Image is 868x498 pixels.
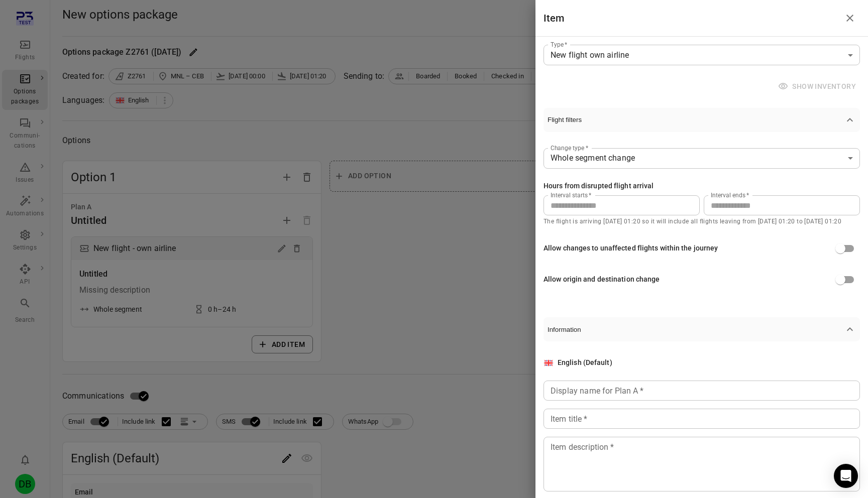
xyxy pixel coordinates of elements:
button: Close drawer [840,8,860,28]
div: Hours from disrupted flight arrival [544,181,654,192]
span: Inventory unavailable when creating options package from a flight [776,77,860,96]
p: The flight is arriving [DATE] 01:20 so it will include all flights leaving from [DATE] 01:20 to [... [544,217,860,227]
label: Type [551,40,568,49]
span: Flight filters [548,116,844,123]
label: Interval starts [551,191,591,199]
div: Allow changes to unaffected flights within the journey [544,243,718,254]
button: Flight filters [544,108,860,132]
div: Flight filters [544,132,860,306]
div: New flight own airline [551,49,844,61]
h1: Item [544,10,565,26]
div: Allow origin and destination change [544,274,660,285]
button: Information [544,317,860,341]
span: Information [548,326,844,333]
label: Interval ends [711,191,749,199]
div: Whole segment change [551,152,844,164]
div: English (Default) [558,357,612,368]
div: Open Intercom Messenger [834,464,858,488]
label: Change type [551,144,588,152]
